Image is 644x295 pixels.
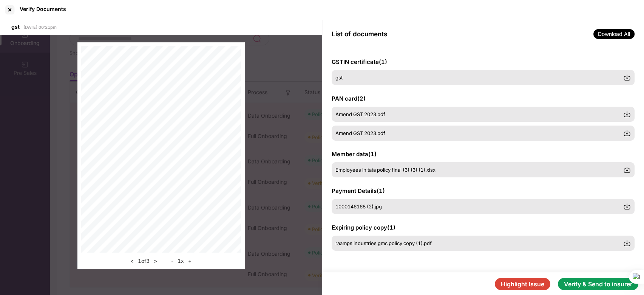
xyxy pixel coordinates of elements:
button: - [169,256,176,265]
span: 1000146168 (2).jpg [335,203,382,210]
span: gst [335,75,343,81]
img: svg+xml;base64,PHN2ZyBpZD0iRG93bmxvYWQtMzJ4MzIiIHhtbG5zPSJodHRwOi8vd3d3LnczLm9yZy8yMDAwL3N2ZyIgd2... [623,74,631,81]
button: Verify & Send to insurer [558,278,638,290]
img: svg+xml;base64,PHN2ZyBpZD0iRG93bmxvYWQtMzJ4MzIiIHhtbG5zPSJodHRwOi8vd3d3LnczLm9yZy8yMDAwL3N2ZyIgd2... [623,166,631,174]
span: Member data ( 1 ) [332,151,377,158]
span: PAN card ( 2 ) [332,95,366,102]
span: [DATE] 06:21pm [23,25,57,30]
button: > [151,256,159,265]
span: GSTIN certificate ( 1 ) [332,58,387,65]
span: Employees in tata policy final (3) (3) (1).xlsx [335,167,436,173]
img: svg+xml;base64,PHN2ZyBpZD0iRG93bmxvYWQtMzJ4MzIiIHhtbG5zPSJodHRwOi8vd3d3LnczLm9yZy8yMDAwL3N2ZyIgd2... [623,129,631,137]
span: Amend GST 2023.pdf [335,111,385,117]
img: svg+xml;base64,PHN2ZyBpZD0iRG93bmxvYWQtMzJ4MzIiIHhtbG5zPSJodHRwOi8vd3d3LnczLm9yZy8yMDAwL3N2ZyIgd2... [623,110,631,118]
img: svg+xml;base64,PHN2ZyBpZD0iRG93bmxvYWQtMzJ4MzIiIHhtbG5zPSJodHRwOi8vd3d3LnczLm9yZy8yMDAwL3N2ZyIgd2... [623,239,631,247]
button: < [128,256,136,265]
span: gst [11,23,20,30]
button: + [186,256,194,265]
span: List of documents [332,30,387,38]
span: Payment Details ( 1 ) [332,187,385,194]
span: Amend GST 2023.pdf [335,130,385,136]
button: Highlight Issue [495,278,550,290]
div: 1 of 3 [128,256,159,265]
span: raamps industries gmc policy copy (1).pdf [335,240,432,246]
span: Download All [593,29,635,39]
span: Expiring policy copy ( 1 ) [332,224,395,231]
img: svg+xml;base64,PHN2ZyBpZD0iRG93bmxvYWQtMzJ4MzIiIHhtbG5zPSJodHRwOi8vd3d3LnczLm9yZy8yMDAwL3N2ZyIgd2... [623,203,631,210]
div: 1 x [169,256,194,265]
div: Verify Documents [20,6,66,12]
